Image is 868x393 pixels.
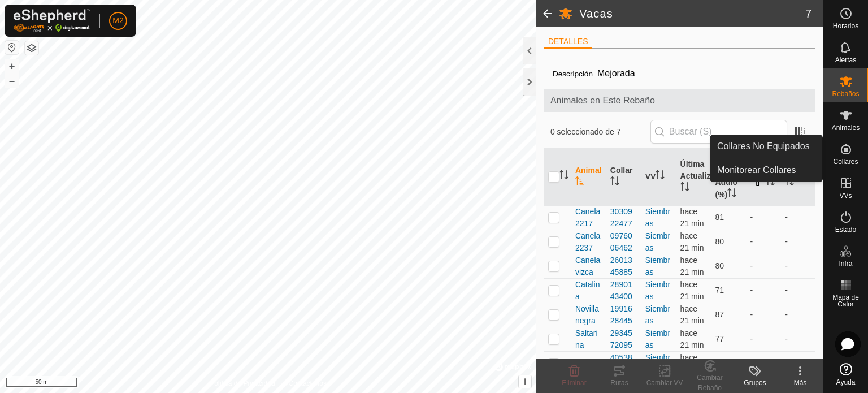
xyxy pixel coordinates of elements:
span: M2 [112,15,123,27]
a: Siembras [645,329,670,349]
span: Monitorear Collares [717,163,796,177]
td: - [780,278,815,303]
a: Ayuda [823,359,868,390]
span: 77 [715,334,724,343]
p-sorticon: Activar para ordenar [559,172,568,181]
div: Cambiar VV [642,378,687,388]
th: VV [641,148,676,206]
span: 71 [715,286,724,295]
td: - [745,278,780,303]
a: Política de Privacidad [210,378,275,388]
div: 2601345885 [610,254,636,278]
span: Estado [835,226,856,233]
span: VVs [839,192,852,199]
span: Animales [832,124,860,131]
span: Infra [839,260,852,267]
a: Siembras [645,207,670,228]
span: Eliminar [562,379,586,387]
p-sorticon: Activar para ordenar [680,184,689,193]
td: - [745,327,780,351]
td: - [780,303,815,327]
span: Horarios [833,23,858,29]
a: Collares No Equipados [710,135,822,158]
td: - [745,230,780,254]
div: 2890143400 [610,279,636,303]
span: Collares No Equipados [717,140,810,153]
p-sorticon: Activar para ordenar [575,178,584,187]
span: 80 [715,261,724,270]
p-sorticon: Activar para ordenar [727,190,736,199]
button: Restablecer Mapa [5,41,19,54]
span: Novillanegra [575,303,601,327]
p-sorticon: Activar para ordenar [766,178,775,187]
td: - [780,327,815,351]
td: - [745,205,780,230]
a: Siembras [645,256,670,277]
a: Siembras [645,353,670,374]
span: 81 [715,213,724,222]
h2: Vacas [579,7,805,20]
p-sorticon: Activar para ordenar [656,172,665,181]
span: Saltarina [575,327,601,351]
span: i [524,377,526,386]
a: Siembras [645,304,670,325]
li: DETALLES [544,36,593,49]
span: 7 [805,5,811,22]
div: 2934572095 [610,327,636,351]
button: i [519,375,531,388]
div: Más [778,378,823,388]
div: 3030922477 [610,206,636,230]
a: Siembras [645,280,670,301]
td: - [780,230,815,254]
span: 87 [715,310,724,319]
span: 25 ago 2025, 21:32 [680,329,704,349]
span: Alertas [835,57,856,63]
a: Contáctenos [289,378,327,388]
img: Logo Gallagher [14,9,90,32]
div: 0976006462 [610,230,636,254]
span: 80 [715,237,724,246]
td: - [745,254,780,278]
span: Mapa de Calor [826,294,865,308]
button: + [5,59,19,73]
span: 0 seleccionado de 7 [550,126,650,138]
span: 25 ago 2025, 21:33 [680,256,704,277]
span: Mejorada [593,64,640,83]
th: Última Actualización [676,148,711,206]
span: Ayuda [836,379,856,386]
td: - [745,351,780,375]
span: 25 ago 2025, 21:32 [680,304,704,325]
th: Collar [606,148,641,206]
p-sorticon: Activar para ordenar [785,178,794,187]
td: - [745,303,780,327]
div: Rutas [597,378,642,388]
span: Canela2217 [575,206,601,230]
td: - [780,205,815,230]
span: Catalina [575,279,601,303]
th: Animal [571,148,606,206]
label: Descripción [553,70,593,78]
div: 4053889200 [610,352,636,375]
div: Cambiar Rebaño [687,373,732,393]
span: 25 ago 2025, 21:32 [680,353,704,374]
span: 25 ago 2025, 21:32 [680,231,704,252]
a: Monitorear Collares [710,159,822,182]
span: Animales en Este Rebaño [550,94,809,107]
span: 25 ago 2025, 21:32 [680,280,704,301]
span: Yoli [575,357,588,369]
div: 1991628445 [610,303,636,327]
button: – [5,74,19,88]
p-sorticon: Activar para ordenar [610,178,619,187]
span: Collares [833,158,858,165]
span: Canela2237 [575,230,601,254]
div: Grupos [732,378,778,388]
td: - [780,351,815,375]
span: Rebaños [832,90,859,97]
td: - [780,254,815,278]
span: Canelavizca [575,254,601,278]
span: 25 ago 2025, 21:32 [680,207,704,228]
button: Capas del Mapa [25,41,38,55]
input: Buscar (S) [650,120,787,144]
